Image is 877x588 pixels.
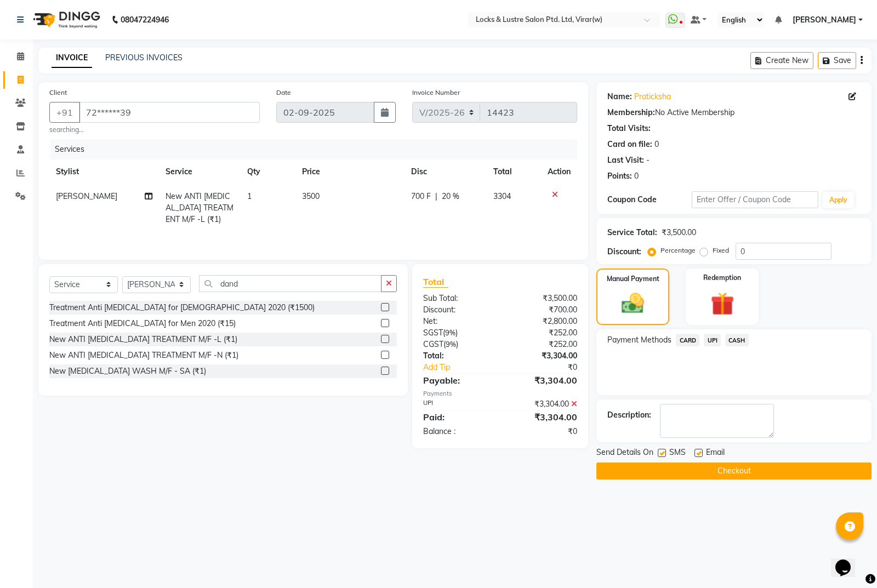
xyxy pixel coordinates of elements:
div: Points: [607,170,632,182]
button: +91 [49,102,80,123]
span: SMS [669,447,686,460]
div: ₹3,500.00 [662,227,696,238]
th: Service [159,159,241,184]
div: Balance : [415,426,500,437]
div: Discount: [607,246,641,258]
div: ₹700.00 [500,304,586,316]
div: ₹3,500.00 [500,293,586,304]
th: Stylist [49,159,159,184]
div: New [MEDICAL_DATA] WASH M/F - SA (₹1) [49,366,206,377]
label: Invoice Number [412,88,460,98]
span: Payment Methods [607,334,671,346]
th: Qty [241,159,295,184]
div: UPI [415,398,500,410]
span: CGST [423,339,443,349]
div: Sub Total: [415,293,500,304]
button: Save [818,52,856,69]
div: Card on file: [607,139,652,150]
span: 20 % [442,191,459,202]
span: 700 F [411,191,431,202]
input: Enter Offer / Coupon Code [692,191,818,208]
b: 08047224946 [121,4,169,35]
input: Search by Name/Mobile/Email/Code [79,102,260,123]
img: logo [28,4,103,35]
div: ₹252.00 [500,339,586,350]
div: Treatment Anti [MEDICAL_DATA] for Men 2020 (₹15) [49,318,236,329]
div: ₹252.00 [500,327,586,339]
div: New ANTI [MEDICAL_DATA] TREATMENT M/F -L (₹1) [49,334,237,345]
button: Create New [750,52,813,69]
span: New ANTI [MEDICAL_DATA] TREATMENT M/F -L (₹1) [166,191,234,224]
img: _gift.svg [703,289,742,318]
span: UPI [704,334,721,346]
div: ₹3,304.00 [500,410,586,424]
div: Coupon Code [607,194,692,205]
small: searching... [49,125,260,135]
th: Disc [405,159,487,184]
span: SGST [423,328,443,338]
span: [PERSON_NAME] [56,191,117,201]
div: ₹3,304.00 [500,398,586,410]
div: 0 [654,139,659,150]
div: ₹0 [500,426,586,437]
input: Search or Scan [199,275,381,292]
div: 0 [634,170,639,182]
div: ( ) [415,327,500,339]
div: Treatment Anti [MEDICAL_DATA] for [DEMOGRAPHIC_DATA] 2020 (₹1500) [49,302,315,313]
button: Apply [823,192,854,208]
a: PREVIOUS INVOICES [105,53,183,62]
span: 3304 [493,191,511,201]
span: 9% [446,340,456,349]
th: Action [541,159,577,184]
div: Services [50,139,585,159]
a: Praticksha [634,91,671,102]
div: Net: [415,316,500,327]
div: ( ) [415,339,500,350]
div: Payable: [415,374,500,387]
label: Date [276,88,291,98]
span: 3500 [302,191,320,201]
div: Payments [423,389,577,398]
div: ₹0 [515,362,586,373]
div: No Active Membership [607,107,861,118]
label: Fixed [713,246,729,255]
span: 1 [247,191,252,201]
a: Add Tip [415,362,515,373]
div: ₹3,304.00 [500,350,586,362]
div: Discount: [415,304,500,316]
div: Name: [607,91,632,102]
label: Manual Payment [607,274,659,284]
span: CASH [725,334,749,346]
div: - [646,155,650,166]
div: Last Visit: [607,155,644,166]
div: Paid: [415,410,500,424]
iframe: chat widget [831,544,866,577]
div: Total Visits: [607,123,651,134]
span: Send Details On [596,447,653,460]
div: New ANTI [MEDICAL_DATA] TREATMENT M/F -N (₹1) [49,350,238,361]
span: 9% [445,328,455,337]
div: Total: [415,350,500,362]
span: CARD [676,334,699,346]
th: Total [487,159,542,184]
div: Service Total: [607,227,657,238]
span: | [435,191,437,202]
span: Email [706,447,725,460]
div: ₹2,800.00 [500,316,586,327]
div: Description: [607,409,651,421]
img: _cash.svg [614,290,651,316]
div: ₹3,304.00 [500,374,586,387]
div: Membership: [607,107,655,118]
a: INVOICE [52,48,92,68]
label: Client [49,88,67,98]
button: Checkout [596,463,872,479]
label: Percentage [660,246,696,255]
th: Price [295,159,405,184]
span: Total [423,276,448,288]
span: [PERSON_NAME] [793,14,856,26]
label: Redemption [703,273,741,283]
